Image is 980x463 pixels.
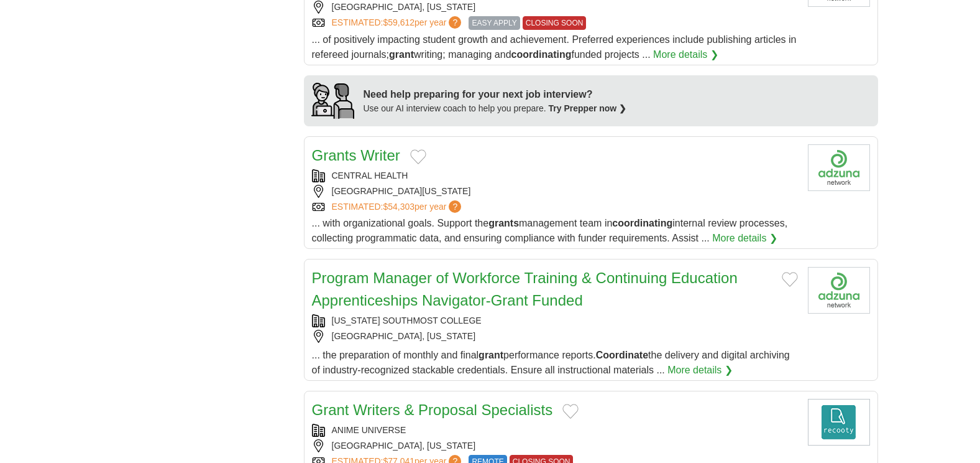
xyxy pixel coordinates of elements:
a: CENTRAL HEALTH [332,171,408,180]
span: ... of positively impacting student growth and achievement. Preferred experiences include publish... [312,34,797,60]
a: ESTIMATED:$54,303per year? [332,200,464,213]
div: Need help preparing for your next job interview? [364,87,627,102]
a: Program Manager of Workforce Training & Continuing Education Apprenticeships Navigator-Grant Funded [312,269,738,309]
div: [GEOGRAPHIC_DATA], [US_STATE] [312,1,798,14]
strong: coordinating [511,49,572,60]
span: $54,303 [383,202,414,212]
div: Use our AI interview coach to help you prepare. [364,102,627,115]
button: Add to favorite jobs [410,149,426,164]
a: More details ❯ [653,47,718,62]
strong: Coordinate [596,350,648,360]
div: [GEOGRAPHIC_DATA], [US_STATE] [312,439,798,452]
a: More details ❯ [667,363,733,378]
div: ANIME UNIVERSE [312,424,798,437]
img: Company logo [808,267,870,314]
span: CLOSING SOON [523,16,587,30]
strong: coordinating [612,218,672,228]
span: ... the preparation of monthly and final performance reports. the delivery and digital archiving ... [312,350,790,375]
span: EASY APPLY [469,16,520,30]
span: ... with organizational goals. Support the management team in internal review processes, collecti... [312,218,788,243]
a: More details ❯ [712,231,777,246]
span: ? [449,16,461,29]
span: $59,612 [383,17,414,27]
a: ESTIMATED:$59,612per year? [332,16,464,30]
button: Add to favorite jobs [562,404,579,419]
span: ? [449,200,461,213]
a: Try Prepper now ❯ [549,103,627,113]
div: [GEOGRAPHIC_DATA], [US_STATE] [312,330,798,343]
strong: grant [389,49,414,60]
a: Grant Writers & Proposal Specialists [312,401,553,418]
button: Add to favorite jobs [782,272,798,287]
div: [US_STATE] SOUTHMOST COLLEGE [312,314,798,327]
strong: grant [479,350,503,360]
div: [GEOGRAPHIC_DATA][US_STATE] [312,185,798,198]
a: Grants Writer [312,147,400,164]
img: Central Health logo [808,144,870,191]
strong: grants [488,218,519,228]
img: Company logo [808,399,870,446]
